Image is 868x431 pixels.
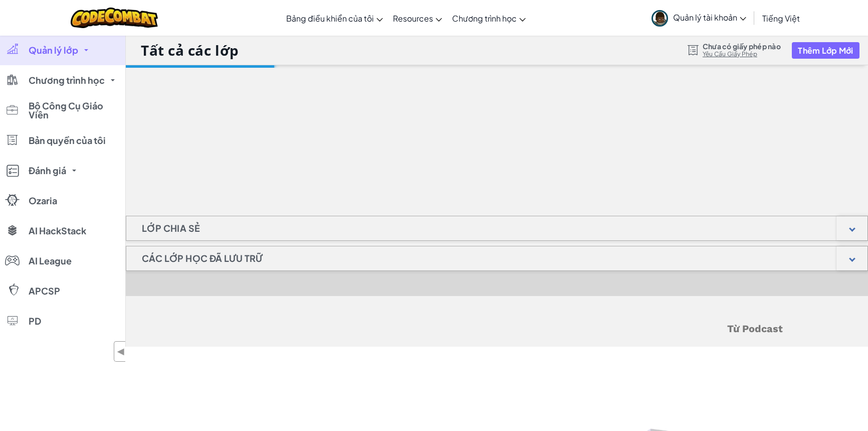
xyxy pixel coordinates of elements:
h1: Tất cả các lớp [141,41,239,60]
span: Chương trình học [452,13,517,24]
img: CodeCombat logo [71,8,158,28]
h5: Từ Podcast [211,321,783,337]
span: Chương trình học [29,76,105,85]
span: ◀ [117,344,125,359]
span: Tiếng Việt [762,13,800,24]
a: Bảng điều khiển của tôi [281,5,388,32]
h1: Các lớp học đã lưu trữ [126,246,278,271]
span: Quản lý lớp [29,46,78,55]
a: Quản lý tài khoản [646,2,751,34]
span: AI HackStack [29,226,86,235]
a: Chương trình học [447,5,531,32]
img: avatar [652,10,668,27]
span: Quản lý tài khoản [673,12,746,23]
a: Resources [388,5,447,32]
a: Tiếng Việt [757,5,805,32]
button: Thêm Lớp Mới [792,42,859,59]
span: Bảng điều khiển của tôi [286,13,374,24]
a: Yêu Cầu Giấy Phép [703,50,781,58]
span: Bản quyền của tôi [29,136,106,145]
h1: Lớp chia sẻ [126,216,215,241]
span: Bộ Công Cụ Giáo Viên [29,101,119,119]
span: Chưa có giấy phép nào [703,42,781,50]
span: Resources [393,13,433,24]
span: Đánh giá [29,166,66,175]
span: AI League [29,256,72,265]
span: Ozaria [29,196,57,205]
